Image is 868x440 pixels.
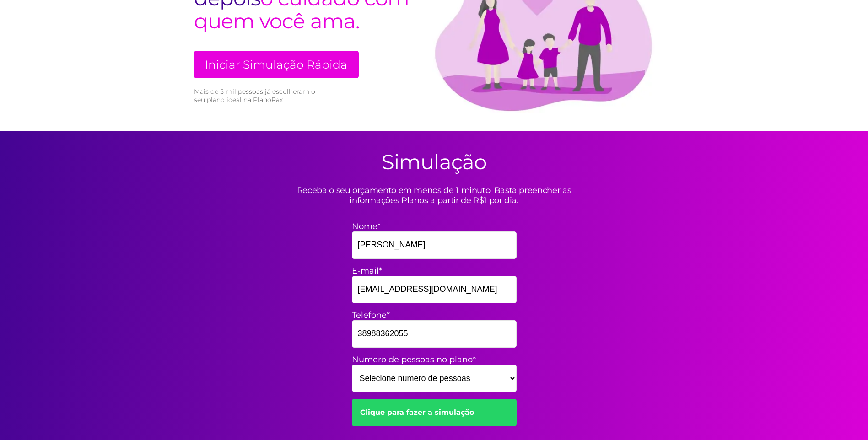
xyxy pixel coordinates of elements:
p: Receba o seu orçamento em menos de 1 minuto. Basta preencher as informações Planos a partir de R$... [274,185,594,205]
a: Clique para fazer a simulação [352,399,517,426]
a: Iniciar Simulação Rápida [194,51,359,78]
label: Nome* [352,221,517,231]
label: E-mail* [352,266,517,276]
label: Telefone* [352,310,517,320]
small: Mais de 5 mil pessoas já escolheram o seu plano ideal na PlanoPax [194,87,320,104]
h2: Simulação [382,149,486,174]
label: Numero de pessoas no plano* [352,354,517,365]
